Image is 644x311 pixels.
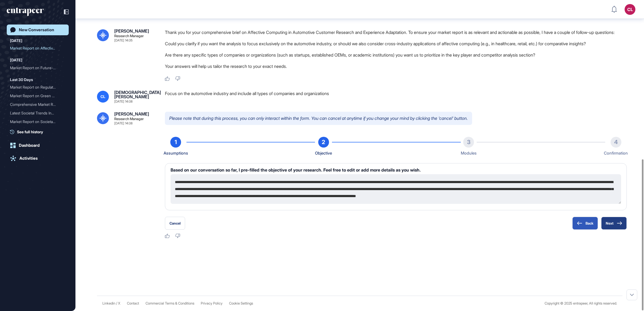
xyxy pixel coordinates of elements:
div: Modules [461,150,477,157]
span: See full history [17,129,43,135]
h6: Based on our conversation so far, I pre-filled the objective of your research. Feel free to edit ... [171,168,621,172]
div: [DATE] 14:08 [114,122,133,125]
div: Market Report on Green So... [10,92,61,100]
div: Confirmation [604,150,628,157]
div: [DATE] [10,37,22,44]
button: Cancel [165,217,185,230]
div: entrapeer-logo [7,8,44,16]
a: See full history [10,129,69,135]
p: Your answers will help us tailor the research to your exact needs. [165,63,627,70]
div: New Conversation [19,27,54,32]
div: Research Manager [114,117,144,121]
div: Market Report on Affectiv... [10,44,61,53]
div: Assumptions [164,150,188,157]
div: 2 [318,137,329,148]
div: 4 [611,137,621,148]
div: Market Report on Regulato... [10,83,61,92]
a: Activities [7,153,69,164]
div: Comprehensive Market Repo... [10,100,61,109]
a: Privacy Policy [201,301,223,305]
span: / [116,301,117,305]
div: 3 [463,137,474,148]
button: Back [572,217,598,230]
a: Cookie Settings [229,301,253,305]
div: Market Report on Societal... [10,117,61,126]
span: CL [101,95,105,99]
div: Copyright © 2025 entrapeer, All rights reserved. [545,301,617,305]
div: Last 30 Days [10,76,33,83]
div: Dashboard [19,143,40,148]
div: Latest Societal Trends In... [10,109,61,117]
div: Market Report on Regulatory Intelligence Technology: Analysis and Insights for USA, Europe, and C... [10,83,65,92]
button: Next [601,217,627,230]
div: [DATE] 14:08 [114,100,133,103]
div: [DATE] 14:05 [114,39,133,42]
div: Latest Societal Trends Influencing the Automotive Industry [10,109,65,117]
div: Objective [315,150,332,157]
div: 1 [170,137,181,148]
a: X [118,301,120,305]
div: [DEMOGRAPHIC_DATA][PERSON_NAME] [114,90,161,99]
button: CL [625,4,635,15]
li: Are there any specific types of companies or organizations (such as startups, established OEMs, o... [165,51,627,58]
a: Commercial Terms & Conditions [146,301,194,305]
div: Market Report on Future-Oriented China: SEEP Trends and Technology Enablers through 2035+ [10,64,65,72]
div: [DATE] [10,57,22,63]
div: [PERSON_NAME] [114,29,149,33]
div: [PERSON_NAME] [114,112,149,116]
div: Comprehensive Market Report on AI Foundation Models Across Major Global Markets [10,100,65,109]
div: Activities [19,156,38,161]
div: Market Report on Green Software Engineering in Major Regions: USA, Europe, China, India, Japan, a... [10,92,65,100]
a: Linkedin [102,301,115,305]
div: Market Report on Affective Computing in Automotive Customer Research and Experience Adaptation [10,44,65,53]
p: Please note that during this process, you can only interact within the form. You can cancel at an... [165,112,472,125]
div: Market Report on Future-O... [10,64,61,72]
div: Market Report on Societal Trends [10,117,65,126]
div: Research Manager [114,34,144,38]
a: New Conversation [7,25,69,35]
a: Dashboard [7,140,69,151]
div: Focus on the automotive industry and include all types of companies and organizations [165,90,627,103]
li: Could you clarify if you want the analysis to focus exclusively on the automotive industry, or sh... [165,40,627,47]
span: Contact [127,301,139,305]
p: Thank you for your comprehensive brief on Affective Computing in Automotive Customer Research and... [165,29,627,36]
